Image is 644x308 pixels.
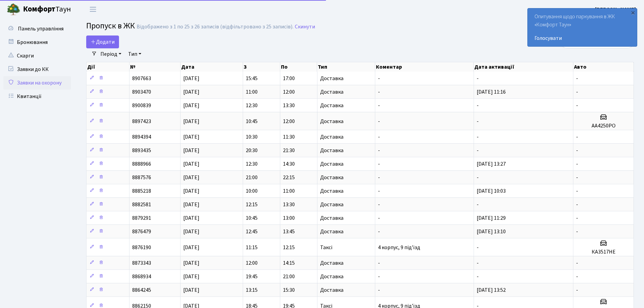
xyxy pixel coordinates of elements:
[246,214,258,222] span: 10:45
[283,160,295,168] span: 14:30
[183,118,199,125] span: [DATE]
[3,76,71,90] a: Заявки на охорону
[378,201,380,208] span: -
[378,228,380,235] span: -
[183,174,199,181] span: [DATE]
[283,286,295,294] span: 15:30
[576,147,578,154] span: -
[183,244,199,251] span: [DATE]
[283,273,295,280] span: 21:00
[183,133,199,141] span: [DATE]
[132,286,151,294] span: 8864245
[320,215,343,221] span: Доставка
[534,34,630,42] a: Голосувати
[283,187,295,195] span: 11:00
[98,48,124,60] a: Період
[477,259,479,267] span: -
[132,160,151,168] span: 8888966
[477,133,479,141] span: -
[246,133,258,141] span: 10:30
[132,174,151,181] span: 8887576
[320,119,343,124] span: Доставка
[132,147,151,154] span: 8893435
[132,244,151,251] span: 8876190
[283,75,295,82] span: 17:00
[283,102,295,109] span: 13:30
[576,187,578,195] span: -
[477,286,506,294] span: [DATE] 13:52
[576,259,578,267] span: -
[573,62,634,72] th: Авто
[3,90,71,103] a: Квитанції
[378,75,380,82] span: -
[86,20,135,32] span: Пропуск в ЖК
[137,24,293,30] div: Відображено з 1 по 25 з 26 записів (відфільтровано з 25 записів).
[378,147,380,154] span: -
[280,62,317,72] th: По
[183,75,199,82] span: [DATE]
[320,229,343,234] span: Доставка
[132,102,151,109] span: 8900839
[477,118,479,125] span: -
[129,62,181,72] th: №
[183,201,199,208] span: [DATE]
[477,273,479,280] span: -
[246,244,258,251] span: 11:15
[474,62,573,72] th: Дата активації
[183,187,199,195] span: [DATE]
[246,147,258,154] span: 20:30
[243,62,280,72] th: З
[378,286,380,294] span: -
[132,228,151,235] span: 8876479
[246,174,258,181] span: 21:00
[477,187,506,195] span: [DATE] 10:03
[23,4,71,15] span: Таун
[246,75,258,82] span: 15:45
[378,259,380,267] span: -
[576,228,578,235] span: -
[320,161,343,167] span: Доставка
[378,118,380,125] span: -
[317,62,375,72] th: Тип
[283,259,295,267] span: 14:15
[283,133,295,141] span: 11:30
[595,5,636,14] a: [PERSON_NAME]
[477,174,479,181] span: -
[283,174,295,181] span: 22:15
[132,259,151,267] span: 8873343
[7,3,20,16] img: logo.png
[576,214,578,222] span: -
[183,147,199,154] span: [DATE]
[378,102,380,109] span: -
[320,260,343,266] span: Доставка
[477,88,506,96] span: [DATE] 11:16
[378,214,380,222] span: -
[132,214,151,222] span: 8879291
[132,75,151,82] span: 8907663
[3,35,71,49] a: Бронювання
[132,201,151,208] span: 8882581
[183,88,199,96] span: [DATE]
[477,102,479,109] span: -
[576,249,631,255] h5: КА3517НЕ
[246,102,258,109] span: 12:30
[576,123,631,129] h5: АА4250РО
[3,49,71,63] a: Скарги
[576,174,578,181] span: -
[477,228,506,235] span: [DATE] 13:10
[246,201,258,208] span: 12:15
[246,187,258,195] span: 10:00
[629,9,636,16] div: ×
[132,273,151,280] span: 8868934
[320,103,343,108] span: Доставка
[378,88,380,96] span: -
[477,147,479,154] span: -
[477,214,506,222] span: [DATE] 11:29
[320,89,343,95] span: Доставка
[378,187,380,195] span: -
[246,118,258,125] span: 10:45
[132,88,151,96] span: 8903470
[87,62,129,72] th: Дії
[378,244,420,251] span: 4 корпус, 9 під'їзд
[23,4,55,15] b: Комфорт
